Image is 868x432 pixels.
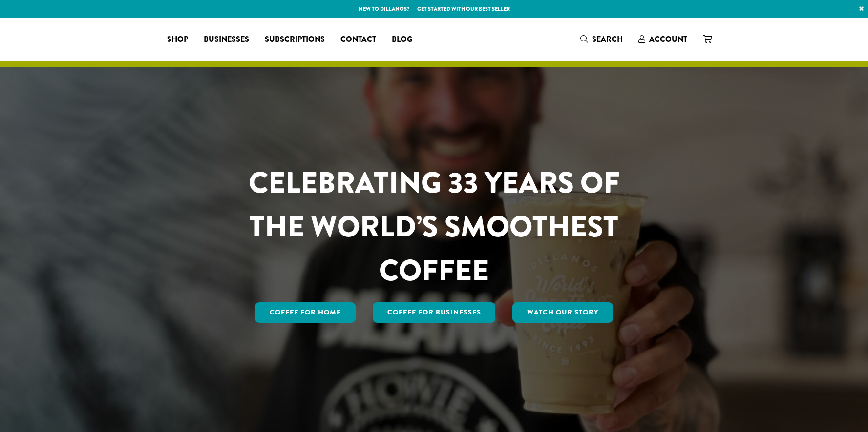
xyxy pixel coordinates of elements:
span: Shop [167,34,188,46]
span: Businesses [204,34,249,46]
span: Account [649,34,687,45]
span: Contact [340,34,376,46]
a: Get started with our best seller [417,5,510,13]
a: Search [572,31,631,47]
a: Coffee For Businesses [373,302,496,323]
h1: CELEBRATING 33 YEARS OF THE WORLD’S SMOOTHEST COFFEE [220,161,649,293]
span: Search [592,34,623,45]
span: Subscriptions [265,34,325,46]
a: Shop [159,32,196,47]
a: Coffee for Home [255,302,356,323]
a: Watch Our Story [512,302,613,323]
span: Blog [392,34,412,46]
